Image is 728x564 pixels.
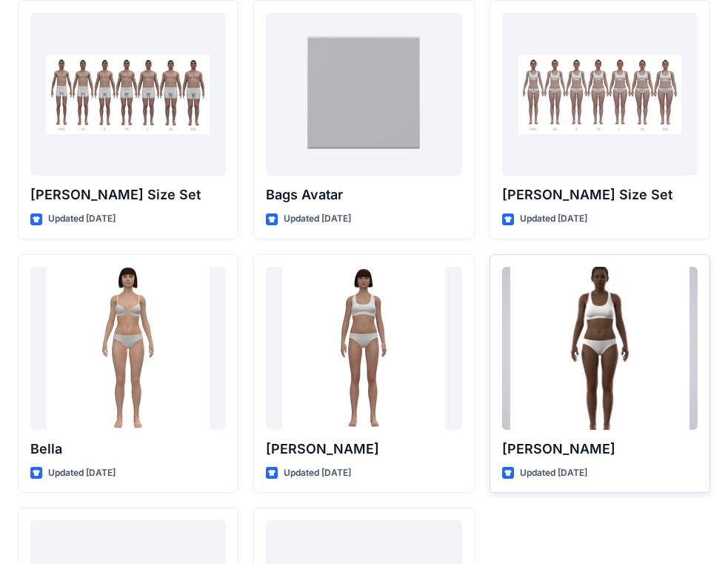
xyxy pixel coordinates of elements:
p: [PERSON_NAME] Size Set [30,185,226,205]
p: Updated [DATE] [284,211,351,227]
p: Bella [30,439,226,460]
p: Updated [DATE] [284,465,351,481]
a: Gabrielle [502,267,698,430]
a: Bella [30,267,226,430]
a: Olivia Size Set [502,13,698,176]
p: Bags Avatar [266,185,461,205]
p: Updated [DATE] [48,465,116,481]
p: [PERSON_NAME] [266,439,461,460]
a: Oliver Size Set [30,13,226,176]
p: [PERSON_NAME] [502,439,698,460]
p: [PERSON_NAME] Size Set [502,185,698,205]
p: Updated [DATE] [520,465,587,481]
a: Emma [266,267,461,430]
p: Updated [DATE] [48,211,116,227]
a: Bags Avatar [266,13,461,176]
p: Updated [DATE] [520,211,587,227]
